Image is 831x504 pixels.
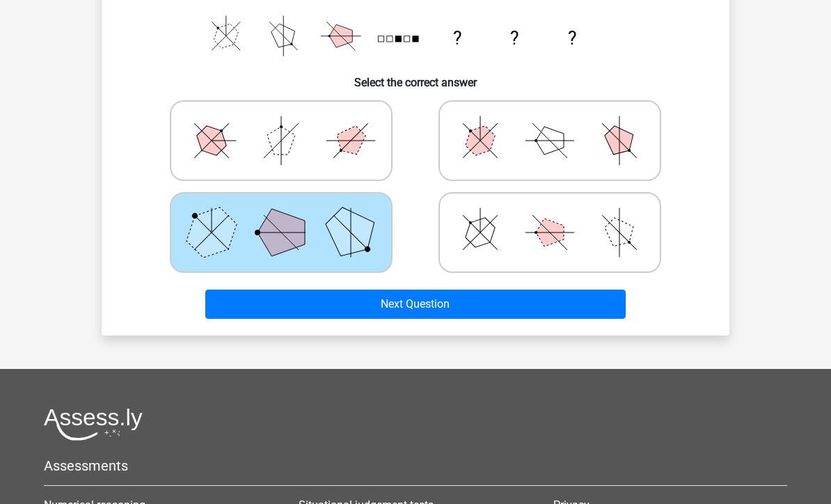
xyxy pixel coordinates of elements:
text: ? [568,29,576,49]
text: ? [453,29,461,49]
h5: Assessments [44,458,787,475]
button: Next Question [205,290,626,320]
h6: Select the correct answer [124,65,707,90]
text: ? [510,29,519,49]
img: Assessly logo [44,409,143,441]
